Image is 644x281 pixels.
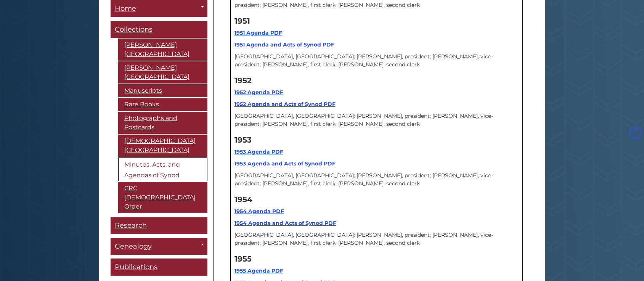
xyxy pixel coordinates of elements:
span: Research [115,221,147,230]
a: 1952 Agenda PDF [234,89,283,96]
p: [GEOGRAPHIC_DATA], [GEOGRAPHIC_DATA]: [PERSON_NAME], president; [PERSON_NAME], vice-president; [P... [234,112,519,128]
a: 1951 Agenda PDF [234,29,282,36]
a: Collections [111,21,207,38]
a: Minutes, Acts, and Agendas of Synod [118,157,207,181]
a: 1951 Agenda and Acts of Synod PDF [234,41,334,48]
span: Publications [115,263,157,271]
a: 1955 Agenda PDF [234,267,283,274]
a: [PERSON_NAME][GEOGRAPHIC_DATA] [118,61,207,83]
a: 1952 Agenda and Acts of Synod PDF [234,101,336,108]
a: Photographs and Postcards [118,112,207,134]
a: Research [111,217,207,234]
strong: 1955 [234,254,252,263]
p: [GEOGRAPHIC_DATA], [GEOGRAPHIC_DATA]: [PERSON_NAME], president; [PERSON_NAME], vice-president; [P... [234,231,519,247]
a: 1953 Agenda PDF [234,148,283,155]
p: [GEOGRAPHIC_DATA], [GEOGRAPHIC_DATA]: [PERSON_NAME], president; [PERSON_NAME], vice-president; [P... [234,172,519,188]
a: [PERSON_NAME][GEOGRAPHIC_DATA] [118,39,207,61]
span: Genealogy [115,242,152,250]
strong: 1952 [234,76,252,85]
p: [GEOGRAPHIC_DATA], [GEOGRAPHIC_DATA]: [PERSON_NAME], president; [PERSON_NAME], vice-president; [P... [234,53,519,69]
a: Rare Books [118,98,207,111]
a: 1954 Agenda PDF [234,208,284,215]
span: Collections [115,25,153,34]
strong: 1951 [234,16,250,26]
a: Genealogy [111,238,207,255]
a: [DEMOGRAPHIC_DATA][GEOGRAPHIC_DATA] [118,135,207,157]
a: Manuscripts [118,84,207,97]
a: Publications [111,259,207,276]
strong: 1953 [234,135,252,145]
a: 1954 Agenda and Acts of Synod PDF [234,220,336,226]
span: Home [115,4,136,13]
strong: 1954 [234,195,252,204]
a: Back to Top [628,130,642,136]
a: CRC [DEMOGRAPHIC_DATA] Order [118,182,207,213]
a: 1953 Agenda and Acts of Synod PDF [234,160,336,167]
